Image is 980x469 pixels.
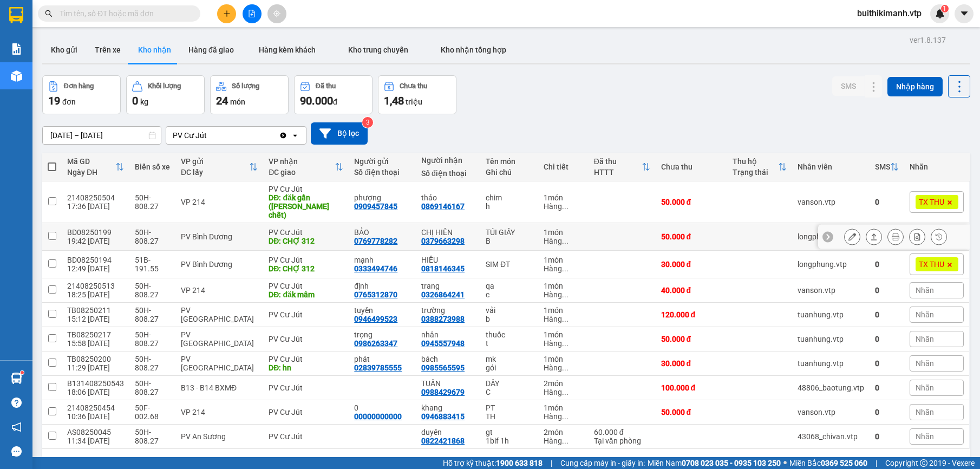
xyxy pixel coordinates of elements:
button: aim [267,4,286,23]
div: B13 - B14 BXMĐ [181,383,258,392]
div: Chi tiết [544,162,583,171]
div: h [486,202,533,211]
div: 48806_baotung.vtp [798,383,864,392]
span: ... [562,264,569,273]
input: Tìm tên, số ĐT hoặc mã đơn [60,8,187,19]
div: TÚI GIẤY [486,228,533,237]
div: thuốc [486,330,533,339]
div: mạnh [354,256,410,264]
div: BD08250194 [67,256,124,264]
div: 30.000 đ [661,260,722,269]
span: | [551,457,552,469]
div: 50H-808.27 [135,379,170,396]
div: Số lượng [232,82,259,90]
button: file-add [243,4,262,23]
span: TX THU [919,197,944,207]
div: longphung.vtp [798,232,864,241]
div: Hàng thông thường [544,237,583,245]
div: tuanhung.vtp [798,359,864,368]
div: 00000000000 [354,412,402,421]
div: HTTT [594,168,642,177]
div: qa [486,282,533,290]
div: 10:36 [DATE] [67,412,124,421]
div: 0388273988 [421,315,465,323]
span: Kho nhận tổng hợp [441,45,506,54]
div: Giao hàng [866,229,882,245]
div: 0 [875,286,899,295]
img: warehouse-icon [11,70,22,82]
span: notification [11,422,22,432]
span: 24 [216,94,228,107]
div: SIM ĐT [486,260,533,269]
div: bách [421,355,475,363]
span: ⚪️ [783,461,787,465]
div: 1 món [544,193,583,202]
span: đơn [62,97,76,106]
div: PV Cư Jút [269,432,343,441]
div: 0985565595 [421,363,465,372]
div: 0909457845 [354,202,397,211]
div: 60.000 đ [594,428,650,437]
div: gói [486,363,533,372]
div: thảo [421,193,475,202]
div: DĐ: đăk gần (ko bao chết) [269,193,343,219]
button: Đơn hàng19đơn [42,75,121,114]
div: 50H-808.27 [135,428,170,445]
span: Kho trung chuyển [348,45,408,54]
span: đ [333,97,337,106]
div: 0 [875,198,899,206]
span: | [876,457,877,469]
div: 1 món [544,330,583,339]
div: 0869146167 [421,202,465,211]
div: 1 món [544,256,583,264]
div: phát [354,355,410,363]
div: PV [GEOGRAPHIC_DATA] [181,306,258,323]
div: 0 [875,432,899,441]
div: Chưa thu [400,82,427,90]
div: 50H-808.27 [135,330,170,348]
div: 0818146345 [421,264,465,273]
span: ... [562,388,569,396]
span: Cung cấp máy in - giấy in: [560,457,645,469]
span: Nhãn [916,359,934,368]
div: PV [GEOGRAPHIC_DATA] [181,355,258,372]
div: Biển số xe [135,162,170,171]
span: ... [562,237,569,245]
div: Thu hộ [733,157,778,166]
div: gt [486,428,533,437]
span: món [230,97,245,106]
div: TB08250211 [67,306,124,315]
span: message [11,446,22,457]
div: 120.000 đ [661,310,722,319]
div: PV Cư Jút [269,408,343,416]
div: 1 món [544,228,583,237]
button: Bộ lọc [311,122,368,145]
div: 0946499523 [354,315,397,323]
div: phượng [354,193,410,202]
div: mk [486,355,533,363]
div: Người gửi [354,157,410,166]
button: Số lượng24món [210,75,289,114]
div: 30.000 đ [661,359,722,368]
div: 0 [875,359,899,368]
div: PV Bình Dương [181,232,258,241]
div: Sửa đơn hàng [844,229,860,245]
div: PV Cư Jút [269,228,343,237]
div: 21408250513 [67,282,124,290]
div: TH [486,412,533,421]
div: vải [486,306,533,315]
div: 50H-808.27 [135,282,170,299]
div: b [486,315,533,323]
div: 0988429679 [421,388,465,396]
div: ver 1.8.137 [910,34,946,46]
div: DĐ: CHỢ 312 [269,264,343,273]
div: PT [486,403,533,412]
div: 1bif 1h [486,437,533,445]
div: 50H-808.27 [135,306,170,323]
div: 50H-808.27 [135,228,170,245]
div: 11:29 [DATE] [67,363,124,372]
div: 1 món [544,403,583,412]
div: Tại văn phòng [594,437,650,445]
div: ĐC giao [269,168,335,177]
span: ... [562,437,569,445]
